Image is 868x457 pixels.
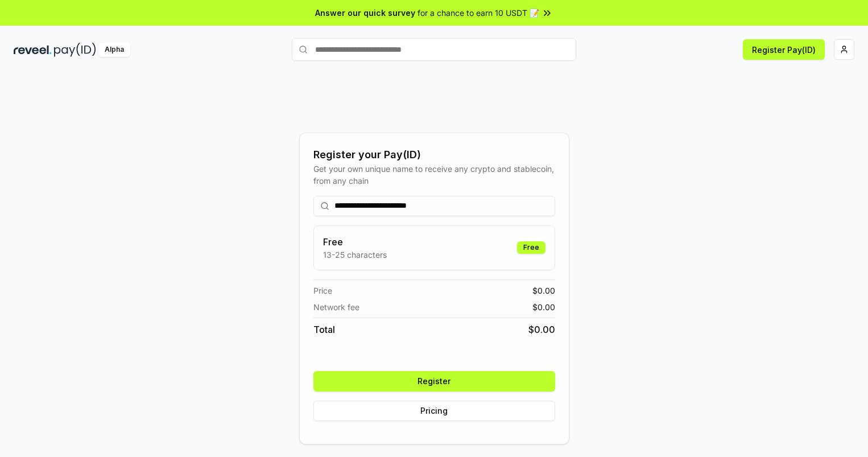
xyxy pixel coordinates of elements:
[313,301,359,313] span: Network fee
[323,249,387,261] p: 13-25 characters
[313,163,555,187] div: Get your own unique name to receive any crypto and stablecoin, from any chain
[313,371,555,392] button: Register
[315,7,415,19] span: Answer our quick survey
[743,39,825,60] button: Register Pay(ID)
[313,323,335,336] span: Total
[528,323,555,336] span: $ 0.00
[98,43,130,57] div: Alpha
[418,7,539,19] span: for a chance to earn 10 USDT 📝
[313,401,555,421] button: Pricing
[517,241,545,254] div: Free
[532,285,555,297] span: $ 0.00
[313,285,332,297] span: Price
[313,147,555,163] div: Register your Pay(ID)
[323,235,387,249] h3: Free
[532,301,555,313] span: $ 0.00
[14,43,52,57] img: reveel_dark
[54,43,96,57] img: pay_id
